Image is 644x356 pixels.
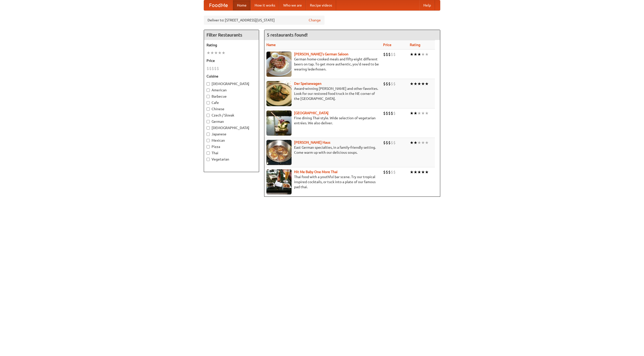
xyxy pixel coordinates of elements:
label: American [207,88,256,93]
li: ★ [414,52,417,57]
label: [DEMOGRAPHIC_DATA] [207,125,256,130]
label: [DEMOGRAPHIC_DATA] [207,81,256,86]
li: $ [393,81,396,87]
li: $ [393,140,396,145]
li: ★ [210,50,214,56]
p: East German specialties, in a family-friendly setting. Come warm up with our delicious soups. [266,145,379,155]
a: FoodMe [204,0,233,10]
li: $ [386,110,388,116]
h5: Cuisine [207,74,256,79]
li: $ [212,66,214,71]
li: $ [383,81,386,87]
li: $ [388,169,391,175]
label: Chinese [207,106,256,111]
li: $ [383,110,386,116]
img: babythai.jpg [266,169,292,194]
img: esthers.jpg [266,52,292,77]
li: $ [388,52,391,57]
li: $ [386,52,388,57]
li: $ [393,110,396,116]
p: German home-cooked meals and fifty-eight different beers on tap. To get more authentic, you'd nee... [266,57,379,72]
input: American [207,89,210,92]
p: Fine dining Thai-style. Wide selection of vegetarian entrées. We also deliver. [266,115,379,126]
input: Mexican [207,139,210,142]
a: [GEOGRAPHIC_DATA] [294,111,329,115]
a: Change [309,18,321,23]
li: ★ [425,140,429,145]
label: Thai [207,150,256,155]
p: Thai food with a youthful bar scene. Try our tropical inspired cocktails, or tuck into a plate of... [266,174,379,189]
a: Der Speisewagen [294,82,321,86]
a: Hit Me Baby One More Thai [294,170,338,174]
a: Name [266,43,276,47]
img: satay.jpg [266,110,292,136]
li: $ [388,81,391,87]
li: ★ [414,140,417,145]
label: Vegetarian [207,157,256,162]
li: $ [386,140,388,145]
li: $ [391,81,393,87]
li: $ [388,140,391,145]
li: ★ [417,110,421,116]
h4: Filter Restaurants [204,30,259,40]
input: Thai [207,151,210,155]
a: Rating [410,43,420,47]
li: $ [207,66,209,71]
li: ★ [207,50,210,56]
a: [PERSON_NAME]'s German Saloon [294,52,348,56]
input: Chinese [207,107,210,111]
li: ★ [410,52,414,57]
input: [DEMOGRAPHIC_DATA] [207,126,210,130]
li: ★ [410,140,414,145]
label: Japanese [207,132,256,137]
li: $ [386,81,388,87]
li: ★ [214,50,218,56]
li: ★ [410,169,414,175]
li: ★ [421,52,425,57]
h5: Rating [207,43,256,48]
li: $ [391,110,393,116]
input: Barbecue [207,95,210,98]
li: $ [393,169,396,175]
li: $ [383,52,386,57]
li: $ [388,110,391,116]
a: Price [383,43,391,47]
label: Mexican [207,138,256,143]
li: ★ [414,110,417,116]
ng-pluralize: 5 restaurants found! [267,32,308,37]
li: ★ [410,81,414,87]
li: ★ [425,169,429,175]
input: [DEMOGRAPHIC_DATA] [207,82,210,86]
li: ★ [414,169,417,175]
li: $ [214,66,217,71]
li: $ [393,52,396,57]
li: ★ [410,110,414,116]
li: $ [391,140,393,145]
label: Pizza [207,144,256,149]
li: ★ [421,81,425,87]
li: ★ [417,52,421,57]
h5: Price [207,58,256,63]
li: $ [209,66,212,71]
img: speisewagen.jpg [266,81,292,106]
input: Japanese [207,133,210,136]
li: ★ [414,81,417,87]
label: Barbecue [207,94,256,99]
li: ★ [425,110,429,116]
b: [PERSON_NAME] Haus [294,140,330,144]
li: ★ [421,169,425,175]
li: $ [217,66,219,71]
li: ★ [417,169,421,175]
input: German [207,120,210,123]
li: $ [386,169,388,175]
img: kohlhaus.jpg [266,140,292,165]
li: $ [383,169,386,175]
a: Help [419,0,435,10]
label: German [207,119,256,124]
li: $ [391,52,393,57]
input: Cafe [207,101,210,104]
li: ★ [218,50,222,56]
input: Czech / Slovak [207,114,210,117]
